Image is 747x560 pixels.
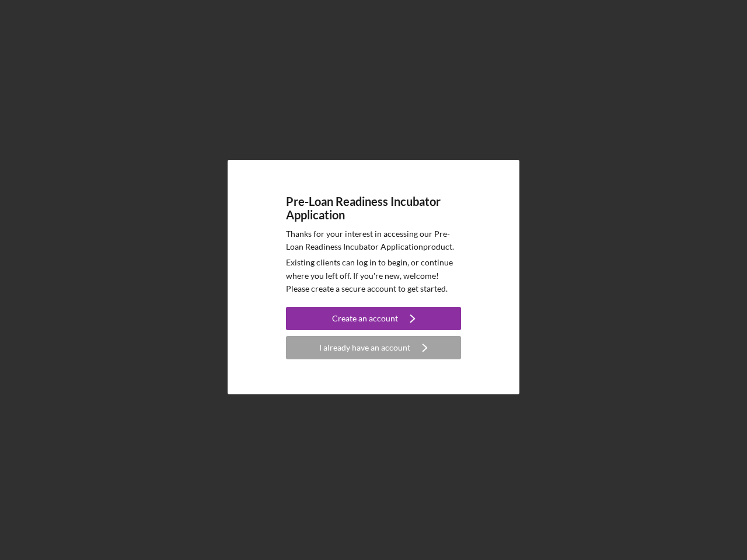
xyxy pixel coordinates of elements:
p: Existing clients can log in to begin, or continue where you left off. If you're new, welcome! Ple... [286,256,461,295]
a: Create an account [286,307,461,333]
h4: Pre-Loan Readiness Incubator Application [286,195,461,222]
button: Create an account [286,307,461,330]
button: I already have an account [286,336,461,359]
div: I already have an account [319,336,410,359]
div: Create an account [332,307,398,330]
p: Thanks for your interest in accessing our Pre-Loan Readiness Incubator Application product. [286,228,461,254]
